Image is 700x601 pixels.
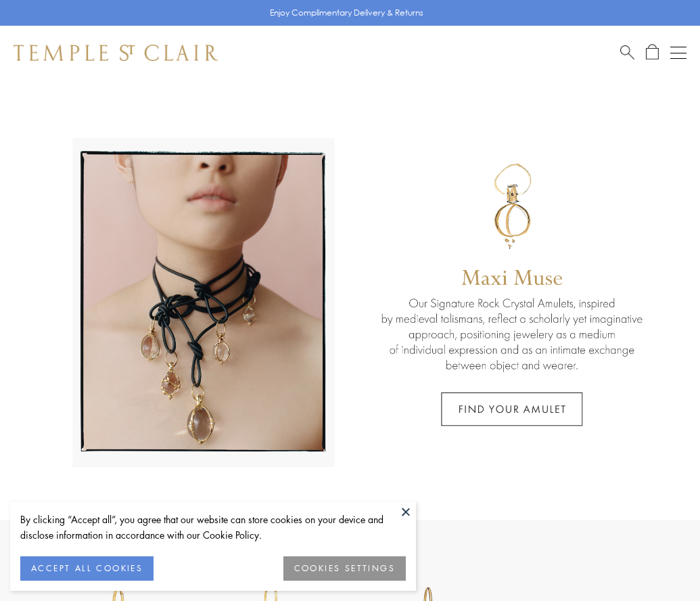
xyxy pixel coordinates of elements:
img: Temple St. Clair [14,45,218,61]
button: Open navigation [670,45,686,61]
button: ACCEPT ALL COOKIES [20,556,154,581]
div: By clicking “Accept all”, you agree that our website can store cookies on your device and disclos... [20,512,406,543]
button: COOKIES SETTINGS [283,556,406,581]
p: Enjoy Complimentary Delivery & Returns [270,6,423,20]
a: Open Shopping Bag [646,44,659,61]
a: Search [620,44,634,61]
